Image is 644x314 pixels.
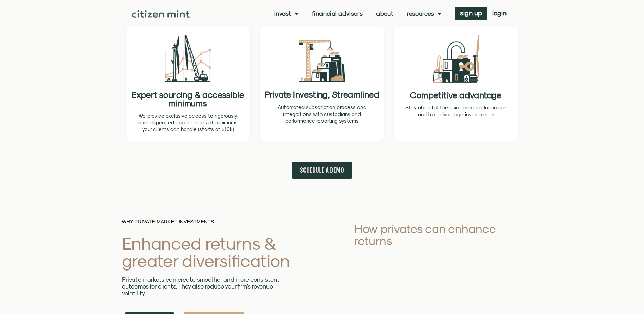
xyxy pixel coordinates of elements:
a: login [487,7,512,20]
span: login [492,11,507,15]
p: Private markets can create smoother and more consistent outcomes for clients. They also reduce yo... [122,276,292,297]
div: Page 3 [137,112,239,133]
div: Page 3 [405,104,507,118]
a: sign up [455,7,487,20]
a: Resources [407,10,441,17]
div: Page 3 [122,276,292,297]
span: sign up [460,11,482,15]
p: We provide exclusive access to rigorously due-diligenced opportunities at minimums your clients c... [137,112,239,133]
h2: Competitive advantage [398,91,514,99]
h2: Private Investing, Streamlined [264,90,380,99]
nav: Menu [274,10,441,17]
h2: How privates can enhance returns [354,223,519,247]
span: Automated subscription process and integrations with custodians and performance reporting systems [278,104,366,124]
a: Financial Advisors [312,10,363,17]
a: About [376,10,393,17]
a: SCHEDULE A DEMO [292,162,352,179]
span: SCHEDULE A DEMO [300,166,344,175]
span: WHY PRIVATE MARKET INVESTMENTS [122,219,214,224]
img: Citizen Mint [132,10,190,18]
h2: Enhanced returns & greater diversification [122,235,292,269]
p: Stay ahead of the rising demand for unique and tax advantage investments [405,104,507,118]
h2: Expert sourcing & accessible minimums [130,90,246,107]
a: Invest [274,10,298,17]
